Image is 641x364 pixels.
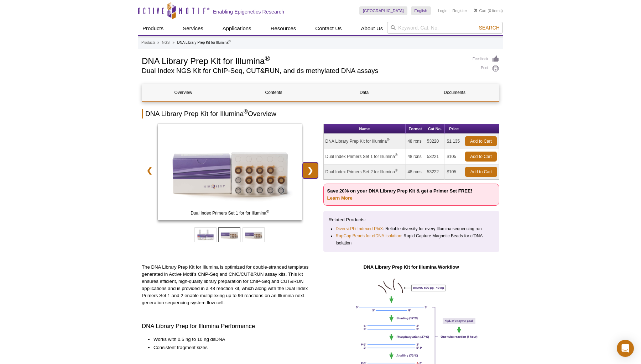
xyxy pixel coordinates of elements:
[158,124,302,220] img: Dual Index Primers Set 1 for for Illumina
[218,22,256,35] a: Applications
[142,264,318,306] p: The DNA Library Prep Kit for Illumina is optimized for double-stranded templates generated in Act...
[406,134,425,149] td: 48 rxns
[395,168,397,172] sup: ®
[178,22,208,35] a: Services
[336,225,488,232] li: : Reliable diversity for every Illumina sequencing run
[244,109,248,115] sup: ®
[445,124,463,134] th: Price
[142,55,465,66] h1: DNA Library Prep Kit for Illumina
[266,210,269,213] sup: ®
[159,210,300,217] span: Dual Index Primers Set 1 for for Illumina
[177,41,231,44] li: DNA Library Prep Kit for Illumina
[138,22,168,35] a: Products
[327,188,473,201] strong: Save 20% on your DNA Library Prep Kit & get a Primer Set FREE!
[474,9,477,12] img: Your Cart
[158,124,302,222] a: Dual Index Primers Set 1 for for Illumina
[413,84,496,101] a: Documents
[425,164,445,180] td: 53222
[266,22,301,35] a: Resources
[229,39,231,43] sup: ®
[387,22,503,34] input: Keyword, Cat. No.
[142,68,465,74] h2: Dual Index NGS Kit for ChIP-Seq, CUT&RUN, and ds methylated DNA assays
[359,6,407,15] a: [GEOGRAPHIC_DATA]
[445,149,463,164] td: $105
[336,225,383,232] a: Diversi-Phi Indexed PhiX
[474,8,486,13] a: Cart
[213,9,284,15] h2: Enabling Epigenetics Research
[617,340,634,357] div: Open Intercom Messenger
[324,164,406,180] td: Dual Index Primers Set 2 for Illumina
[142,162,157,179] a: ❮
[364,264,459,270] strong: DNA Library Prep Kit for Illumina Workflow
[153,336,311,343] li: Works with 0.5 ng to 10 ng dsDNA
[172,41,174,44] li: »
[233,84,315,101] a: Contents
[329,216,494,223] p: Related Products:
[449,6,450,15] li: |
[452,8,467,13] a: Register
[465,136,497,146] a: Add to Cart
[142,109,499,118] h2: DNA Library Prep Kit for Illumina Overview
[387,138,389,142] sup: ®
[157,41,159,44] li: »
[395,153,397,157] sup: ®
[153,344,311,351] li: Consistent fragment sizes
[474,6,503,15] li: (0 items)
[406,124,425,134] th: Format
[142,84,224,101] a: Overview
[406,164,425,180] td: 48 rxns
[324,134,406,149] td: DNA Library Prep Kit for Illumina
[411,6,431,15] a: English
[336,232,401,239] a: RapCap Beads for cfDNA Isolation
[327,195,353,201] a: Learn More
[303,162,318,179] a: ❯
[465,152,497,162] a: Add to Cart
[425,134,445,149] td: 53220
[324,124,406,134] th: Name
[473,55,499,63] a: Feedback
[142,322,318,331] h3: DNA Library Prep for Illumina Performance
[323,84,405,101] a: Data
[357,22,387,35] a: About Us
[479,25,500,31] span: Search
[425,124,445,134] th: Cat No.
[445,134,463,149] td: $1,135
[141,39,155,46] a: Products
[445,164,463,180] td: $105
[336,232,488,247] li: : Rapid Capture Magnetic Beads for cfDNA Isolation
[473,65,499,73] a: Print
[311,22,346,35] a: Contact Us
[162,39,170,46] a: NGS
[465,167,497,177] a: Add to Cart
[438,8,448,13] a: Login
[477,25,502,31] button: Search
[425,149,445,164] td: 53221
[324,149,406,164] td: Dual Index Primers Set 1 for Illumina
[265,54,270,62] sup: ®
[406,149,425,164] td: 48 rxns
